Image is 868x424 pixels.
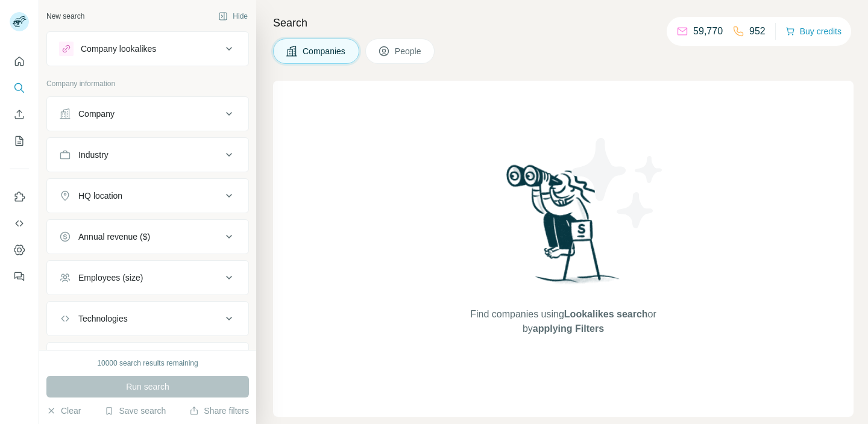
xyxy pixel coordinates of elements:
[78,108,115,120] div: Company
[78,190,122,202] div: HQ location
[81,43,156,55] div: Company lookalikes
[210,7,256,25] button: Hide
[303,45,347,57] span: Companies
[564,129,672,237] img: Surfe Illustration - Stars
[47,304,248,333] button: Technologies
[97,358,198,369] div: 10000 search results remaining
[693,24,723,39] p: 59,770
[46,405,81,417] button: Clear
[47,34,248,63] button: Company lookalikes
[78,231,150,243] div: Annual revenue ($)
[467,307,659,336] span: Find companies using or by
[10,104,29,125] button: Enrich CSV
[104,405,166,417] button: Save search
[10,77,29,99] button: Search
[10,186,29,208] button: Use Surfe on LinkedIn
[10,239,29,261] button: Dashboard
[10,213,29,234] button: Use Surfe API
[47,222,248,251] button: Annual revenue ($)
[10,51,29,72] button: Quick start
[47,140,248,169] button: Industry
[46,11,84,22] div: New search
[533,323,604,334] span: applying Filters
[10,266,29,287] button: Feedback
[78,149,108,161] div: Industry
[501,161,626,296] img: Surfe Illustration - Woman searching with binoculars
[10,130,29,152] button: My lists
[47,181,248,210] button: HQ location
[47,99,248,128] button: Company
[395,45,423,57] span: People
[47,263,248,292] button: Employees (size)
[78,313,128,325] div: Technologies
[785,23,841,40] button: Buy credits
[564,309,648,319] span: Lookalikes search
[78,272,143,284] div: Employees (size)
[47,345,248,374] button: Keywords
[189,405,249,417] button: Share filters
[46,78,249,89] p: Company information
[273,14,854,31] h4: Search
[749,24,766,39] p: 952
